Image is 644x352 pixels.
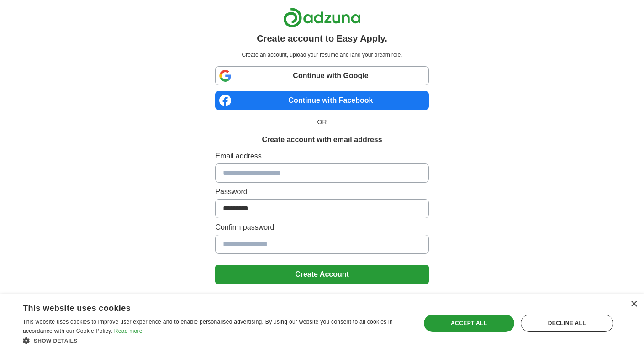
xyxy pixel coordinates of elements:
div: Decline all [521,315,613,332]
span: This website uses cookies to improve user experience and to enable personalised advertising. By u... [23,319,393,334]
div: Close [630,301,637,308]
p: Create an account, upload your resume and land your dream role. [217,51,427,59]
div: This website uses cookies [23,300,386,314]
a: Continue with Google [215,66,428,85]
label: Email address [215,151,428,162]
h1: Create account to Easy Apply. [257,32,387,45]
img: Adzuna logo [283,7,361,28]
div: Accept all [424,315,514,332]
label: Password [215,186,428,197]
a: Read more, opens a new window [114,328,143,334]
span: OR [312,117,333,127]
label: Confirm password [215,222,428,233]
span: Show details [34,338,78,344]
div: Show details [23,336,409,345]
h1: Create account with email address [262,134,382,145]
button: Create Account [215,265,428,284]
a: Continue with Facebook [215,91,428,110]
